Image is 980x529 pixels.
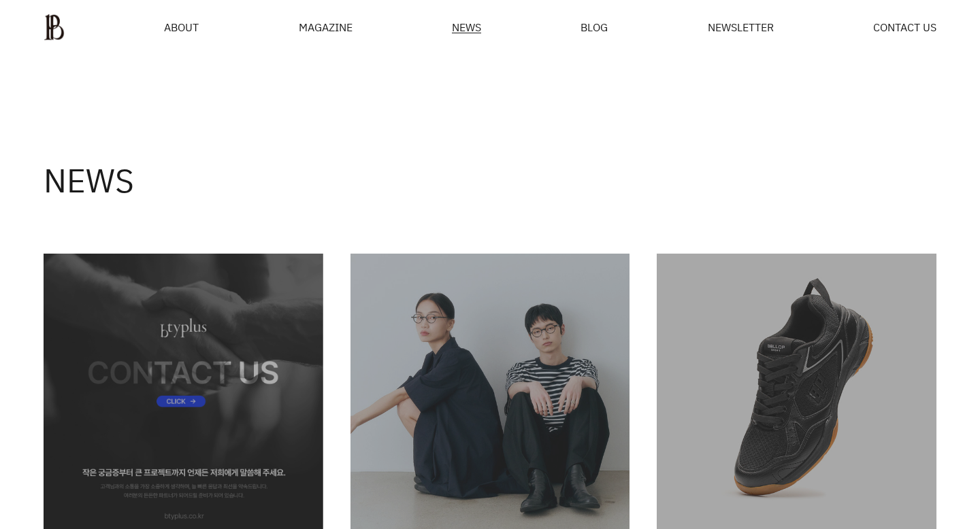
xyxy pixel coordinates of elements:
[299,22,353,33] div: MAGAZINE
[581,22,608,33] a: BLOG
[708,22,774,33] a: NEWSLETTER
[44,164,134,197] h3: NEWS
[452,22,481,33] a: NEWS
[873,22,936,33] a: CONTACT US
[44,14,65,41] img: ba379d5522eb3.png
[452,22,481,33] span: NEWS
[164,22,199,33] a: ABOUT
